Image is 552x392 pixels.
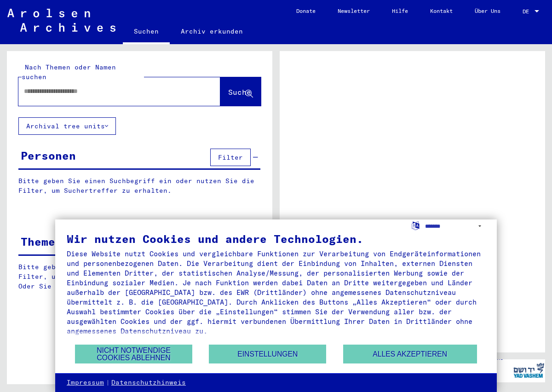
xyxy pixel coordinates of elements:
div: Themen [21,233,62,250]
div: Personen [21,147,76,164]
a: Impressum [67,378,104,387]
select: Sprache auswählen [425,219,485,233]
img: Arolsen_neg.svg [7,9,115,32]
label: Sprache auswählen [411,221,420,230]
mat-label: Nach Themen oder Namen suchen [22,63,116,81]
span: Suche [228,87,251,97]
div: Wir nutzen Cookies und andere Technologien. [67,233,485,244]
button: Filter [210,149,251,166]
button: Suche [220,77,261,106]
p: Bitte geben Sie einen Suchbegriff ein oder nutzen Sie die Filter, um Suchertreffer zu erhalten. O... [18,262,261,291]
button: Nicht notwendige Cookies ablehnen [75,345,192,363]
div: Diese Website nutzt Cookies und vergleichbare Funktionen zur Verarbeitung von Endgeräteinformatio... [67,249,485,336]
a: Archiv erkunden [170,20,254,42]
img: yv_logo.png [512,359,546,382]
span: DE [523,8,533,15]
button: Archival tree units [18,117,116,135]
button: Einstellungen [209,345,326,363]
span: Filter [218,153,243,161]
p: Bitte geben Sie einen Suchbegriff ein oder nutzen Sie die Filter, um Suchertreffer zu erhalten. [18,176,260,196]
a: Datenschutzhinweis [111,378,186,387]
a: Suchen [123,20,170,44]
button: Alles akzeptieren [343,345,477,363]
